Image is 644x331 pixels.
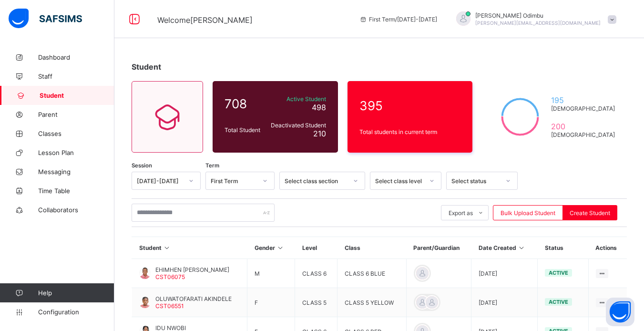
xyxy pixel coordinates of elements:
div: Select status [451,177,500,185]
span: [DEMOGRAPHIC_DATA] [551,131,615,138]
span: CST06551 [155,302,184,310]
div: Select class section [285,177,348,185]
th: Gender [247,237,295,259]
span: Help [38,289,114,297]
td: CLASS 5 [295,288,337,317]
th: Level [295,237,337,259]
span: Student [132,62,161,72]
span: 498 [312,103,326,112]
span: Configuration [38,308,114,316]
span: session/term information [359,16,437,23]
td: [DATE] [471,259,538,288]
th: Student [132,237,247,259]
span: Session [132,162,152,169]
span: Create Student [570,209,610,217]
span: 395 [359,98,461,113]
i: Sort in Ascending Order [163,244,171,251]
span: Active Student [269,95,326,103]
span: Staff [38,72,114,80]
span: Student [40,92,114,99]
th: Date Created [471,237,538,259]
span: active [549,269,568,276]
span: 210 [313,129,326,138]
span: Collaborators [38,206,114,214]
td: CLASS 5 YELLOW [337,288,406,317]
span: Welcome [PERSON_NAME] [157,15,253,25]
img: safsims [9,9,82,29]
span: [PERSON_NAME] Odimbu [475,12,601,19]
th: Status [538,237,589,259]
span: Dashboard [38,53,114,61]
div: ElizabethOdimbu [447,11,621,27]
span: Total students in current term [359,128,461,135]
td: CLASS 6 [295,259,337,288]
span: Lesson Plan [38,149,114,156]
div: Total Student [222,124,266,136]
span: Parent [38,111,114,118]
span: Bulk Upload Student [501,209,555,217]
span: Deactivated Student [269,122,326,129]
td: F [247,288,295,317]
th: Class [337,237,406,259]
i: Sort in Ascending Order [276,244,285,251]
span: Time Table [38,187,114,195]
button: Open asap [606,298,634,326]
span: [PERSON_NAME][EMAIL_ADDRESS][DOMAIN_NAME] [475,20,601,26]
span: active [549,299,568,305]
td: M [247,259,295,288]
th: Actions [588,237,627,259]
span: 195 [551,95,615,105]
div: Select class level [375,177,424,185]
span: 708 [225,96,264,111]
div: First Term [211,177,257,185]
span: CST06075 [155,273,185,280]
span: EHIMHEN [PERSON_NAME] [155,266,229,273]
span: [DEMOGRAPHIC_DATA] [551,105,615,112]
td: CLASS 6 BLUE [337,259,406,288]
i: Sort in Ascending Order [518,244,526,251]
span: Term [205,162,219,169]
span: Classes [38,130,114,137]
span: Export as [449,209,473,217]
td: [DATE] [471,288,538,317]
span: OLUWATOFARATI AKINDELE [155,295,232,302]
th: Parent/Guardian [406,237,471,259]
span: 200 [551,122,615,131]
span: Messaging [38,168,114,176]
div: [DATE]-[DATE] [137,177,183,185]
